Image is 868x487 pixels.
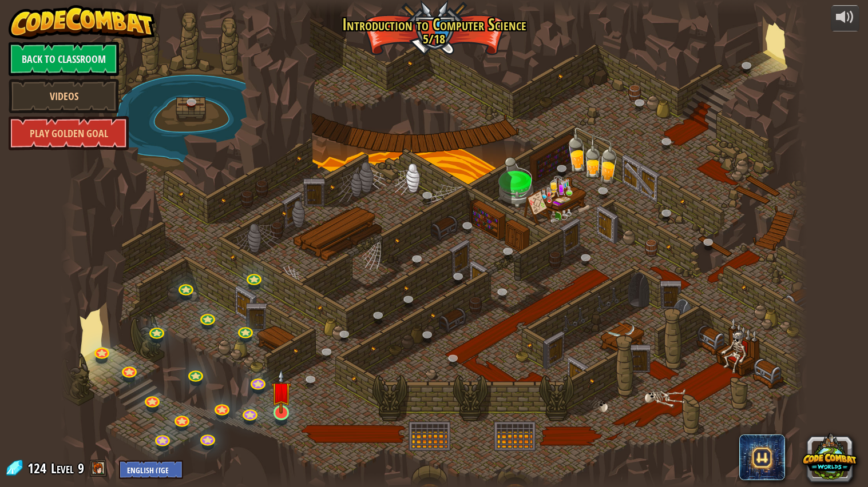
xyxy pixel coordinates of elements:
[9,79,119,113] a: Videos
[51,459,74,478] span: Level
[9,116,129,150] a: Play Golden Goal
[9,5,155,39] img: CodeCombat - Learn how to code by playing a game
[831,5,859,32] button: Adjust volume
[78,459,84,477] span: 9
[9,42,119,76] a: Back to Classroom
[271,369,291,414] img: level-banner-unstarted.png
[27,459,50,477] span: 124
